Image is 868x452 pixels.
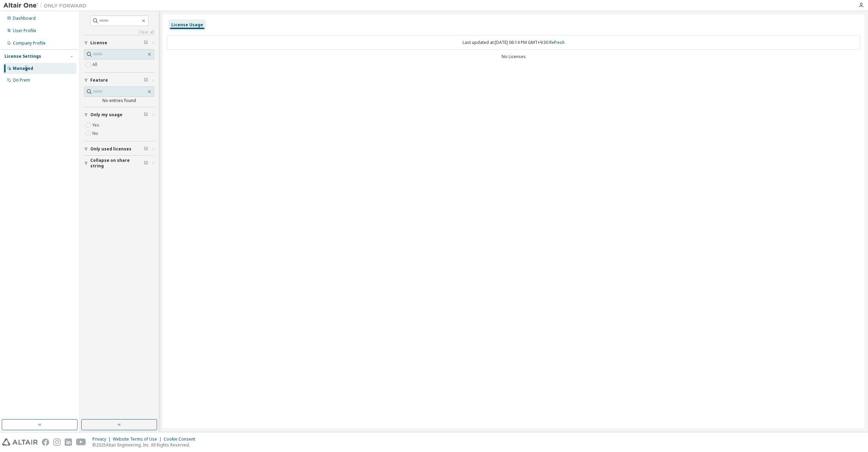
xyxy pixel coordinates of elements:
[90,158,144,169] span: Collapse on share string
[144,40,148,46] span: Clear filter
[90,146,131,152] span: Only used licenses
[84,73,154,88] button: Feature
[84,156,154,171] button: Collapse on share string
[171,22,203,28] div: License Usage
[144,112,148,118] span: Clear filter
[90,40,107,46] span: License
[13,40,46,46] div: Company Profile
[76,439,86,446] img: youtube.svg
[549,39,565,45] a: Refresh
[92,442,199,448] p: © 2025 Altair Engineering, Inc. All Rights Reserved.
[65,439,72,446] img: linkedin.svg
[84,35,154,50] button: License
[92,61,99,69] label: All
[84,141,154,157] button: Only used licenses
[144,77,148,83] span: Clear filter
[84,98,154,103] div: No entries found
[53,439,61,446] img: instagram.svg
[92,436,113,442] div: Privacy
[2,439,38,446] img: altair_logo.svg
[84,29,154,35] a: Clear all
[92,129,100,138] label: No
[90,77,108,83] span: Feature
[90,112,122,118] span: Only my usage
[164,436,199,442] div: Cookie Consent
[113,436,164,442] div: Website Terms of Use
[167,35,860,50] div: Last updated at: [DATE] 06:14 PM GMT+9:30
[13,66,33,71] div: Managed
[144,160,148,166] span: Clear filter
[42,439,49,446] img: facebook.svg
[3,2,90,9] img: Altair One
[84,107,154,122] button: Only my usage
[144,146,148,152] span: Clear filter
[13,77,30,83] div: On Prem
[13,16,36,21] div: Dashboard
[4,54,41,59] div: License Settings
[167,54,860,59] div: No Licenses
[92,121,101,129] label: Yes
[13,28,36,34] div: User Profile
